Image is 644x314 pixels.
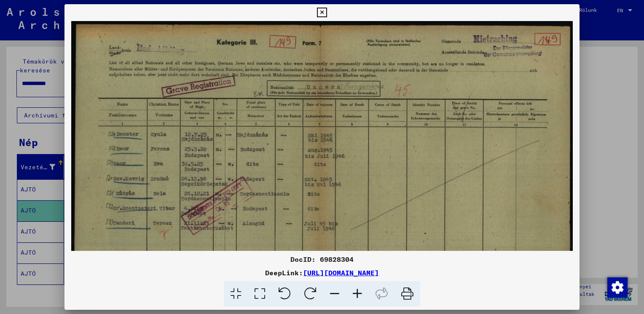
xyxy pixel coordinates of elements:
div: DocID: 69828304 [64,254,580,264]
img: Change consent [607,277,628,298]
a: [URL][DOMAIN_NAME] [303,269,379,277]
div: DeepLink: [64,268,580,278]
div: Change consent [607,277,627,297]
